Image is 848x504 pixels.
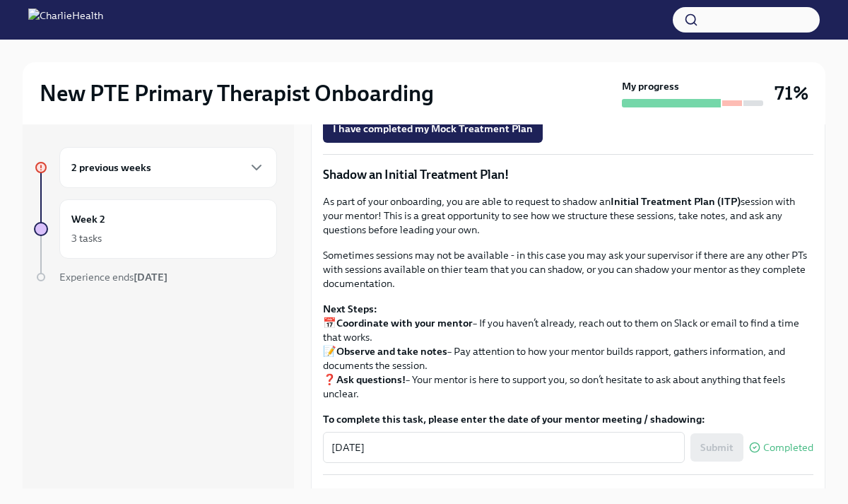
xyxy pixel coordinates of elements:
[134,271,167,283] strong: [DATE]
[59,271,167,283] span: Experience ends
[775,81,808,106] h3: 71%
[763,443,813,453] span: Completed
[333,122,533,136] span: I have completed my Mock Treatment Plan
[336,373,406,386] strong: Ask questions!
[40,79,434,107] h2: New PTE Primary Therapist Onboarding
[323,412,813,426] label: To complete this task, please enter the date of your mentor meeting / shadowing:
[323,194,813,237] p: As part of your onboarding, you are able to request to shadow an session with your mentor! This i...
[336,317,473,329] strong: Coordinate with your mentor
[331,439,676,456] textarea: [DATE]
[71,231,102,245] div: 3 tasks
[323,166,813,183] p: Shadow an Initial Treatment Plan!
[323,486,813,503] p: Finalize Spruce
[34,199,277,259] a: Week 23 tasks
[323,115,543,143] button: I have completed my Mock Treatment Plan
[59,147,277,188] div: 2 previous weeks
[323,248,813,291] p: Sometimes sessions may not be available - in this case you may ask your supervisor if there are a...
[611,195,741,208] strong: Initial Treatment Plan (ITP)
[71,211,105,227] h6: Week 2
[71,160,151,175] h6: 2 previous weeks
[323,303,377,315] strong: Next Steps:
[323,302,813,401] p: 📅 – If you haven’t already, reach out to them on Slack or email to find a time that works. 📝 – Pa...
[28,8,103,31] img: CharlieHealth
[336,345,447,358] strong: Observe and take notes
[622,79,679,93] strong: My progress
